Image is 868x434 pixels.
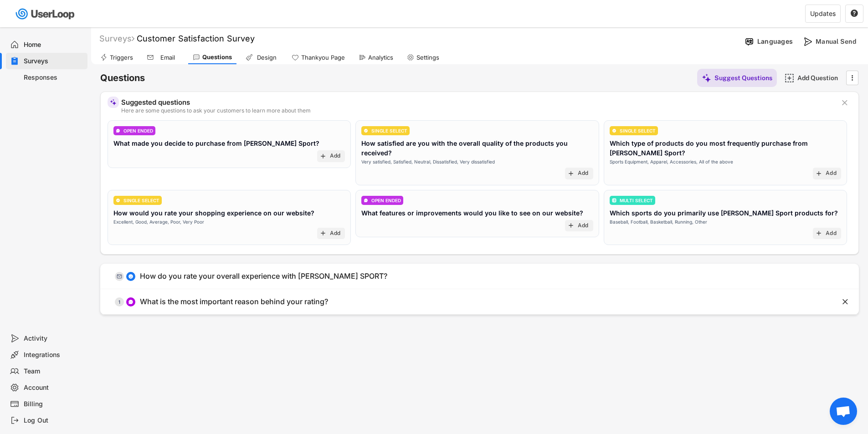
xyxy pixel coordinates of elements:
[121,99,833,106] div: Suggested questions
[24,416,84,425] div: Log Out
[140,271,387,281] div: How do you rate your overall experience with [PERSON_NAME] SPORT?
[612,198,616,203] img: ListMajor.svg
[620,198,653,203] div: MULTI SELECT
[24,41,84,49] div: Home
[123,128,153,133] div: OPEN ENDED
[128,274,134,279] img: smiley-fill.svg
[113,219,204,225] div: Excellent, Good, Average, Poor, Very Poor
[578,222,589,230] div: Add
[24,367,84,376] div: Team
[620,128,656,133] div: SINGLE SELECT
[368,54,393,61] div: Analytics
[319,230,327,237] button: add
[330,230,341,237] div: Add
[850,10,858,18] button: 
[416,54,439,61] div: Settings
[815,170,822,177] button: add
[110,99,117,106] img: MagicMajor%20%28Purple%29.svg
[121,108,833,113] div: Here are some questions to ask your customers to learn more about them
[610,208,838,218] div: Which sports do you primarily use [PERSON_NAME] Sport products for?
[364,198,368,203] img: ConversationMinor.svg
[202,53,232,61] div: Questions
[24,73,84,82] div: Responses
[567,222,575,229] button: add
[116,128,120,133] img: ConversationMinor.svg
[815,230,822,237] button: add
[578,170,589,177] div: Add
[24,383,84,392] div: Account
[361,158,495,165] div: Very satisfied, Satisfied, Neutral, Dissatisfied, Very dissatisfied
[816,37,861,46] div: Manual Send
[319,153,327,160] button: add
[115,300,124,304] div: 1
[842,297,848,306] text: 
[14,5,78,23] img: userloop-logo-01.svg
[24,400,84,408] div: Billing
[702,73,711,83] img: MagicMajor%20%28Purple%29.svg
[361,208,583,218] div: What features or improvements would you like to see on our website?
[840,98,849,107] button: 
[156,54,179,61] div: Email
[100,72,145,84] h6: Questions
[610,219,707,225] div: Baseball, Football, Basketball, Running, Other
[612,128,616,133] img: CircleTickMinorWhite.svg
[301,54,345,61] div: Thankyou Page
[797,74,843,82] div: Add Question
[128,299,134,305] img: ConversationMinor.svg
[123,198,159,203] div: SINGLE SELECT
[371,198,401,203] div: OPEN ENDED
[116,198,120,203] img: CircleTickMinorWhite.svg
[137,34,255,43] font: Customer Satisfaction Survey
[364,128,368,133] img: CircleTickMinorWhite.svg
[113,208,314,218] div: How would you rate your shopping experience on our website?
[110,54,133,61] div: Triggers
[140,297,328,306] div: What is the most important reason behind your rating?
[745,37,754,46] img: Language%20Icon.svg
[826,170,837,177] div: Add
[841,297,850,306] button: 
[830,398,857,425] a: Open chat
[99,33,134,44] div: Surveys
[847,71,857,85] button: 
[24,57,84,66] div: Surveys
[852,73,853,82] text: 
[330,153,341,160] div: Add
[361,138,593,158] div: How satisfied are you with the overall quality of the products you received?
[610,138,841,158] div: Which type of products do you most frequently purchase from [PERSON_NAME] Sport?
[24,351,84,359] div: Integrations
[567,170,575,177] button: add
[842,98,847,107] text: 
[113,138,319,148] div: What made you decide to purchase from [PERSON_NAME] Sport?
[826,230,837,237] div: Add
[371,128,407,133] div: SINGLE SELECT
[851,9,858,17] text: 
[610,158,733,165] div: Sports Equipment, Apparel, Accessories, All of the above
[255,54,278,61] div: Design
[757,37,793,46] div: Languages
[785,73,794,83] img: AddMajor.svg
[714,74,772,82] div: Suggest Questions
[24,334,84,343] div: Activity
[810,10,836,17] div: Updates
